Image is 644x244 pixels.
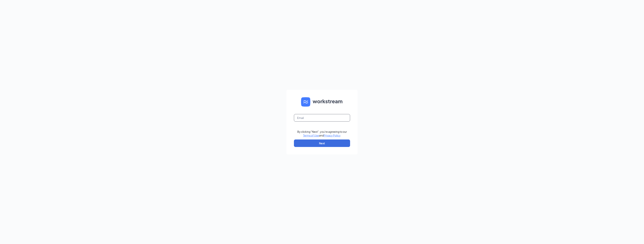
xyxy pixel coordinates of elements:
div: By clicking "Next", you're agreeing to our and . [297,130,347,137]
button: Next [294,139,350,147]
a: Terms of Use [303,134,319,137]
img: WS logo and Workstream text [301,97,343,107]
input: Email [294,114,350,122]
a: Privacy Policy [324,134,340,137]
